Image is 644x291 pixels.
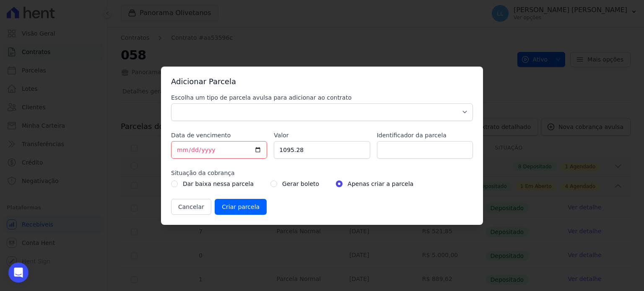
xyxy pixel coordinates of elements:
[171,131,267,139] label: Data de vencimento
[171,199,211,215] button: Cancelar
[183,179,254,189] label: Dar baixa nessa parcela
[171,77,473,87] h3: Adicionar Parcela
[348,179,413,189] label: Apenas criar a parcela
[171,169,473,177] label: Situação da cobrança
[171,93,473,102] label: Escolha um tipo de parcela avulsa para adicionar ao contrato
[282,179,319,189] label: Gerar boleto
[8,263,29,283] div: Open Intercom Messenger
[274,131,370,139] label: Valor
[377,131,473,139] label: Identificador da parcela
[215,199,267,215] input: Criar parcela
